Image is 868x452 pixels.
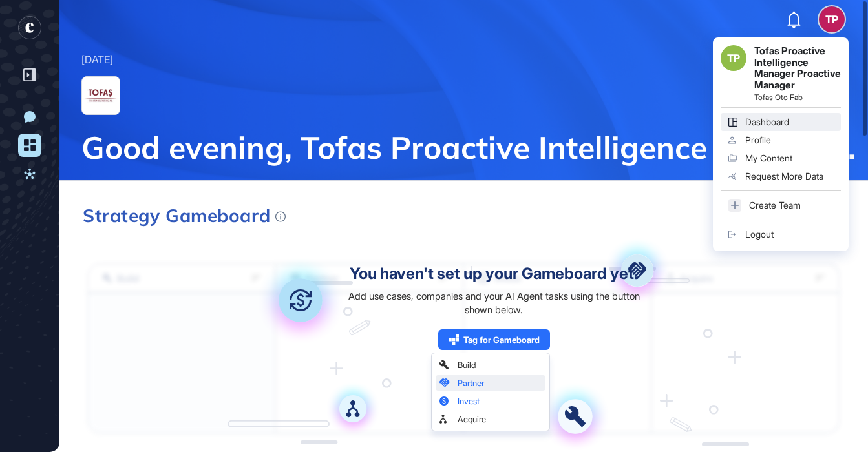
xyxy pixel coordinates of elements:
[81,52,113,68] div: [DATE]
[81,128,856,167] span: Good evening, Tofas Proactive Intelligence Manager.
[342,289,646,316] div: Add use cases, companies and your AI Agent tasks using the button shown below.
[819,6,845,32] button: TP
[326,382,379,435] img: acquire.a709dd9a.svg
[82,77,120,114] img: Tofas Oto Fab-logo
[258,258,343,343] img: invest.bd05944b.svg
[350,266,638,282] div: You haven't set up your Gameboard yet.
[18,16,41,39] div: entrapeer-logo
[605,238,670,303] img: partner.aac698ea.svg
[83,207,286,225] div: Strategy Gameboard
